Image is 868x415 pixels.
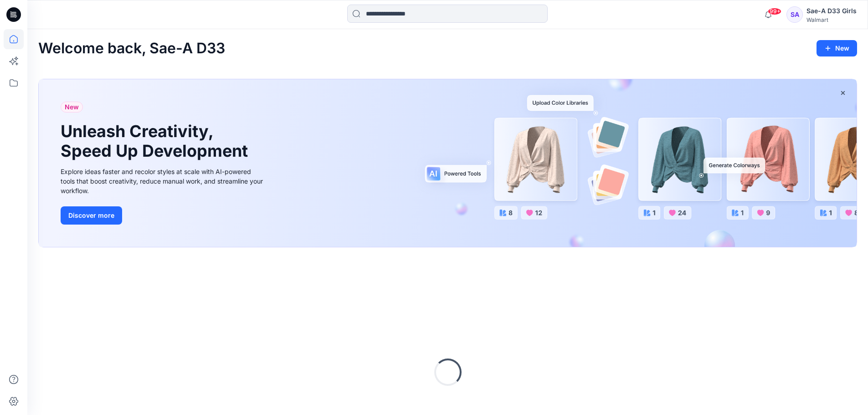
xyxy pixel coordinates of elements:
[768,8,781,15] span: 99+
[61,206,266,225] a: Discover more
[61,206,122,225] button: Discover more
[786,6,803,23] div: SA
[806,16,857,23] div: Walmart
[817,40,857,56] button: New
[38,40,225,57] h2: Welcome back, Sae-A D33
[61,122,252,161] h1: Unleash Creativity, Speed Up Development
[806,5,857,16] div: Sae-A D33 Girls
[61,167,266,195] div: Explore ideas faster and recolor styles at scale with AI-powered tools that boost creativity, red...
[65,102,79,113] span: New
